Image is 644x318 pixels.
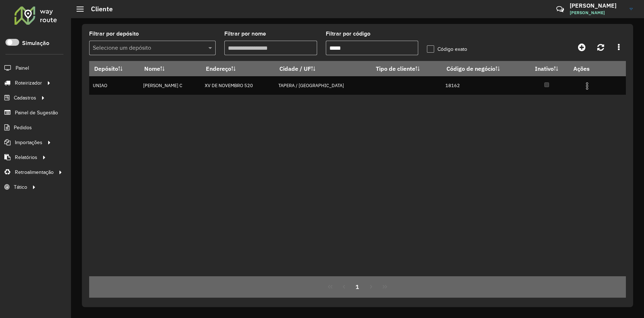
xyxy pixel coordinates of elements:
[14,183,27,191] span: Tático
[224,29,266,38] label: Filtrar por nome
[15,154,37,161] span: Relatórios
[570,9,624,16] span: [PERSON_NAME]
[15,79,42,87] span: Roteirizador
[371,61,441,76] th: Tipo de cliente
[14,94,36,102] span: Cadastros
[441,76,525,95] td: 18162
[274,76,371,95] td: TAPERA / [GEOGRAPHIC_DATA]
[525,61,568,76] th: Inativo
[201,76,275,95] td: XV DE NOVEMBRO 520
[552,1,568,17] a: Contato Rápido
[22,39,49,48] label: Simulação
[15,139,42,146] span: Importações
[201,61,275,76] th: Endereço
[351,280,365,294] button: 1
[15,168,54,176] span: Retroalimentação
[84,5,113,13] h2: Cliente
[14,124,32,131] span: Pedidos
[89,61,140,76] th: Depósito
[441,61,525,76] th: Código de negócio
[16,64,29,72] span: Painel
[140,76,201,95] td: [PERSON_NAME] C
[570,2,624,9] h3: [PERSON_NAME]
[326,29,370,38] label: Filtrar por código
[274,61,371,76] th: Cidade / UF
[140,61,201,76] th: Nome
[568,61,612,76] th: Ações
[89,76,140,95] td: UNIAO
[89,29,139,38] label: Filtrar por depósito
[15,109,58,117] span: Painel de Sugestão
[427,45,467,53] label: Código exato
